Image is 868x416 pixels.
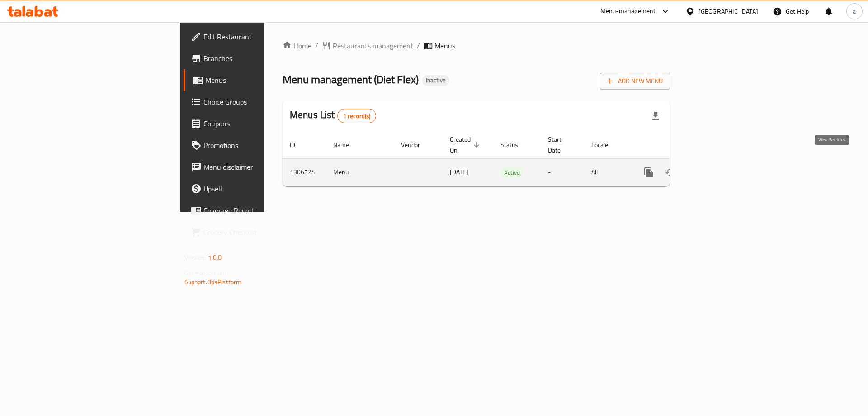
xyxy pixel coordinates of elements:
[184,178,325,200] a: Upsell
[203,205,318,216] span: Coverage Report
[283,131,732,186] table: enhanced table
[184,276,242,288] a: Support.OpsPlatform
[600,6,656,17] div: Menu-management
[184,267,226,279] span: Get support on:
[184,91,325,113] a: Choice Groups
[333,139,361,150] span: Name
[184,156,325,178] a: Menu disclaimer
[203,140,318,151] span: Promotions
[184,48,325,69] a: Branches
[290,108,376,123] h2: Menus List
[591,139,620,150] span: Locale
[450,134,482,156] span: Created On
[184,221,325,243] a: Grocery Checklist
[203,96,318,107] span: Choice Groups
[326,158,394,186] td: Menu
[203,183,318,194] span: Upsell
[422,75,449,86] div: Inactive
[338,112,376,120] span: 1 record(s)
[450,166,468,178] span: [DATE]
[853,6,856,16] span: a
[203,227,318,238] span: Grocery Checklist
[645,105,666,127] div: Export file
[333,40,413,51] span: Restaurants management
[638,162,660,183] button: more
[203,53,318,64] span: Branches
[337,109,377,123] div: Total records count
[205,75,318,86] span: Menus
[401,139,432,150] span: Vendor
[434,40,455,51] span: Menus
[698,6,758,16] div: [GEOGRAPHIC_DATA]
[208,252,222,263] span: 1.0.0
[607,76,663,87] span: Add New Menu
[203,31,318,42] span: Edit Restaurant
[322,40,413,51] a: Restaurants management
[290,139,307,150] span: ID
[203,162,318,172] span: Menu disclaimer
[631,131,732,159] th: Actions
[548,134,573,156] span: Start Date
[422,77,449,84] span: Inactive
[283,69,419,90] span: Menu management ( Diet Flex )
[203,118,318,129] span: Coupons
[500,139,530,150] span: Status
[184,134,325,156] a: Promotions
[283,40,670,51] nav: breadcrumb
[600,73,670,90] button: Add New Menu
[184,200,325,221] a: Coverage Report
[184,69,325,91] a: Menus
[184,252,207,263] span: Version:
[500,167,524,178] div: Active
[184,113,325,134] a: Coupons
[584,158,631,186] td: All
[417,40,420,51] li: /
[500,167,524,178] span: Active
[541,158,584,186] td: -
[184,26,325,48] a: Edit Restaurant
